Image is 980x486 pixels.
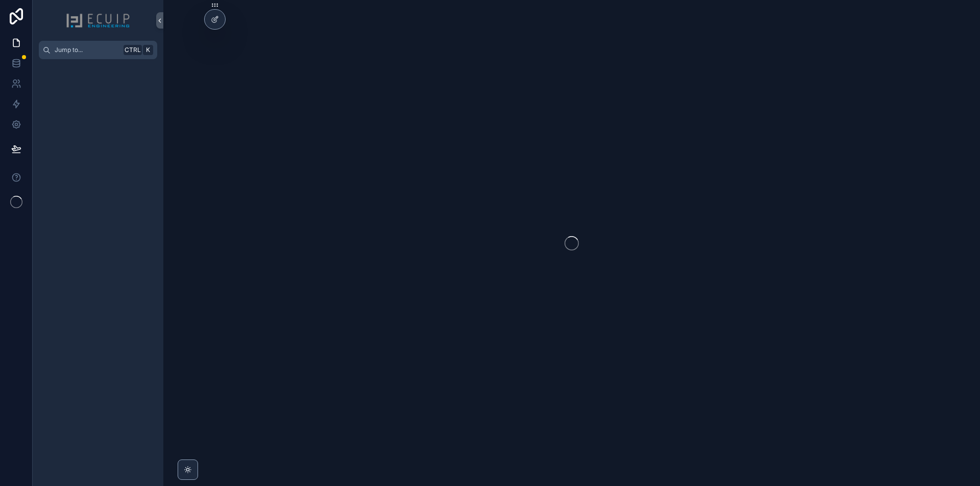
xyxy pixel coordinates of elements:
span: Ctrl [124,45,142,55]
span: K [144,46,152,54]
div: scrollable content [33,59,163,78]
span: Jump to... [55,46,119,54]
button: Jump to...CtrlK [39,41,157,59]
img: App logo [66,12,130,29]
